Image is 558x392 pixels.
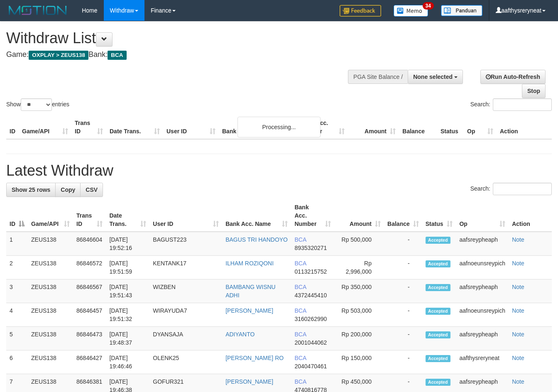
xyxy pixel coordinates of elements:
a: Note [512,260,524,267]
span: BCA [294,378,306,385]
th: Game/API [19,115,71,139]
select: Showentries [21,98,52,111]
th: Trans ID [71,115,106,139]
td: [DATE] 19:46:46 [106,350,149,374]
a: Stop [522,84,546,98]
img: Button%20Memo.svg [394,5,428,17]
a: Show 25 rows [6,183,56,197]
h1: Latest Withdraw [6,162,552,179]
td: 86846473 [73,327,106,350]
a: Note [512,284,524,290]
td: ZEUS138 [28,232,73,256]
th: ID [6,115,19,139]
td: 86846567 [73,279,106,303]
td: WIZBEN [149,279,222,303]
a: [PERSON_NAME] [225,307,273,314]
td: aafnoeunsreypich [456,303,509,327]
div: PGA Site Balance / [348,70,408,84]
a: Note [512,355,524,361]
span: BCA [294,260,306,267]
a: ADIYANTO [225,331,255,338]
td: Rp 500,000 [334,232,384,256]
span: 34 [423,2,434,10]
td: aafsreypheaph [456,232,509,256]
span: BCA [294,355,306,361]
th: Op: activate to sort column ascending [456,200,509,232]
th: Balance [399,115,437,139]
span: Copy 2001044062 to clipboard [294,339,327,346]
td: BAGUST223 [149,232,222,256]
td: - [384,256,422,279]
span: Copy 2040470461 to clipboard [294,363,327,370]
td: aafsreypheaph [456,327,509,350]
input: Search: [493,183,552,195]
span: Show 25 rows [12,186,50,193]
span: None selected [413,73,453,80]
th: Trans ID: activate to sort column ascending [73,200,106,232]
td: OLENK25 [149,350,222,374]
a: Note [512,378,524,385]
span: BCA [294,331,306,338]
th: Game/API: activate to sort column ascending [28,200,73,232]
span: BCA [108,51,126,60]
span: CSV [86,186,98,193]
th: Action [509,200,552,232]
td: 86846427 [73,350,106,374]
span: Accepted [426,308,450,315]
td: - [384,303,422,327]
td: [DATE] 19:51:32 [106,303,149,327]
span: Accepted [426,284,450,291]
th: Bank Acc. Number [297,115,348,139]
a: BAGUS TRI HANDOYO [225,236,288,243]
td: DYANSAJA [149,327,222,350]
td: Rp 503,000 [334,303,384,327]
a: Run Auto-Refresh [480,70,546,84]
a: ILHAM ROZIQONI [225,260,274,267]
td: KENTANK17 [149,256,222,279]
td: Rp 2,996,000 [334,256,384,279]
th: Bank Acc. Name [219,115,297,139]
a: [PERSON_NAME] RO [225,355,284,361]
a: Note [512,236,524,243]
td: 5 [6,327,28,350]
span: BCA [294,284,306,290]
td: - [384,327,422,350]
span: BCA [294,236,306,243]
th: User ID [163,115,219,139]
th: Date Trans. [106,115,163,139]
span: Accepted [426,331,450,338]
span: Accepted [426,355,450,362]
th: Balance: activate to sort column ascending [384,200,422,232]
span: Copy 8935320271 to clipboard [294,245,327,251]
td: ZEUS138 [28,350,73,374]
td: Rp 150,000 [334,350,384,374]
td: - [384,279,422,303]
label: Search: [470,183,552,195]
a: BAMBANG WISNU ADHI [225,284,276,299]
span: Accepted [426,237,450,244]
th: Op [464,115,497,139]
th: ID: activate to sort column descending [6,200,28,232]
td: aafsreypheaph [456,279,509,303]
a: Copy [55,183,81,197]
td: aafthysreryneat [456,350,509,374]
td: ZEUS138 [28,303,73,327]
th: Amount [348,115,399,139]
label: Search: [470,98,552,111]
td: ZEUS138 [28,327,73,350]
td: Rp 200,000 [334,327,384,350]
img: MOTION_logo.png [6,4,69,17]
a: [PERSON_NAME] [225,378,273,385]
h1: Withdraw List [6,30,364,47]
input: Search: [493,98,552,111]
td: 86846457 [73,303,106,327]
th: Amount: activate to sort column ascending [334,200,384,232]
td: aafnoeunsreypich [456,256,509,279]
td: [DATE] 19:48:37 [106,327,149,350]
span: Copy [61,186,75,193]
td: [DATE] 19:51:43 [106,279,149,303]
span: Accepted [426,379,450,386]
span: BCA [294,307,306,314]
img: Feedback.jpg [340,5,381,17]
td: - [384,350,422,374]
